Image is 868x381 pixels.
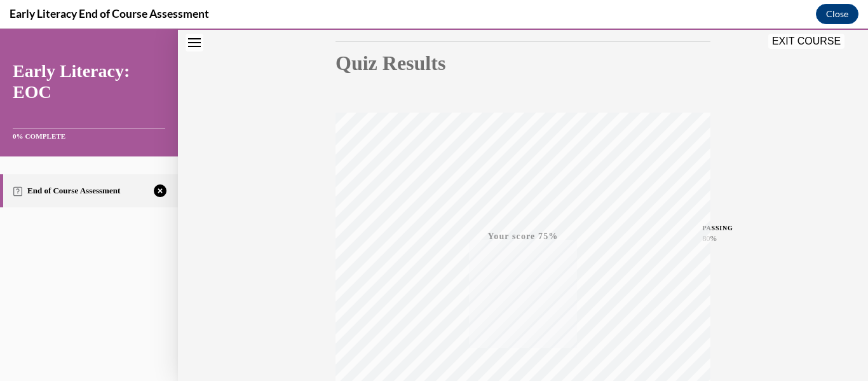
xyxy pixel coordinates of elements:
[186,5,203,23] button: Close navigation menu
[10,6,209,22] h4: Early Literacy End of Course Assessment
[702,195,733,204] div: PASSING
[768,5,844,20] button: EXIT COURSE
[13,104,165,112] div: 0% COMPLETE
[816,4,858,24] button: Close
[702,204,733,216] div: 80%
[336,23,710,46] h1: Quiz Results
[154,156,166,169] svg: Failed
[13,32,165,74] a: Early Literacy: EOC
